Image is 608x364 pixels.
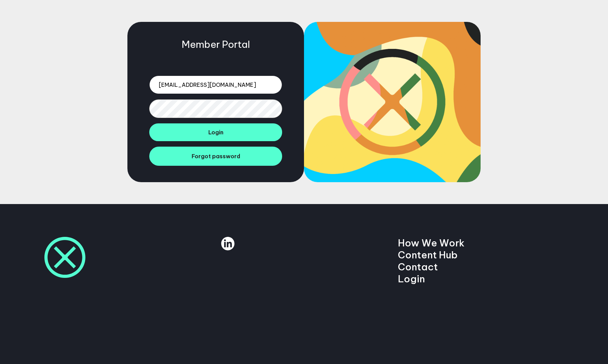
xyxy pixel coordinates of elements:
[208,129,223,136] span: Login
[192,153,240,160] span: Forgot password
[149,76,282,94] input: Email
[398,237,465,249] a: How We Work
[149,147,282,166] a: Forgot password
[398,273,425,285] a: Login
[398,249,458,261] a: Content Hub
[149,123,282,141] button: Login
[398,261,438,273] a: Contact
[182,38,250,50] h5: Member Portal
